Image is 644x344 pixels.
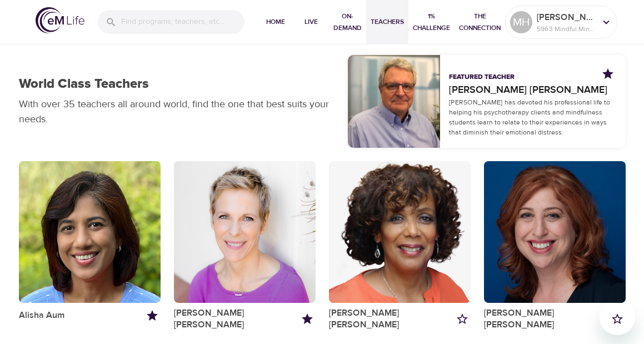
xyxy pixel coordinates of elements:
a: [PERSON_NAME] [PERSON_NAME] [174,307,299,331]
a: [PERSON_NAME] [PERSON_NAME] [329,307,454,331]
div: MH [510,11,532,33]
iframe: Button to launch messaging window [600,300,635,335]
span: Live [298,16,325,28]
span: Teachers [371,16,404,28]
a: [PERSON_NAME] [PERSON_NAME] [484,307,609,331]
img: logo [36,7,84,33]
h1: World Class Teachers [19,76,149,92]
p: With over 35 teachers all around world, find the one that best suits your needs. [19,97,335,127]
p: Featured Teacher [449,72,515,82]
p: [PERSON_NAME] back East [537,11,596,24]
button: Remove from my favorites [144,307,161,324]
button: Remove from my favorites [600,66,616,82]
button: Add to my favorites [454,311,471,327]
button: Remove from my favorites [299,311,316,327]
span: On-Demand [333,11,362,34]
span: Home [262,16,289,28]
span: The Connection [459,11,501,34]
a: Alisha Aum [19,310,65,321]
p: [PERSON_NAME] has devoted his professional life to helping his psychotherapy clients and mindfuln... [449,97,616,137]
span: 1% Challenge [413,11,450,34]
a: [PERSON_NAME] [PERSON_NAME] [449,82,616,97]
p: 5963 Mindful Minutes [537,24,596,34]
input: Find programs, teachers, etc... [121,10,244,34]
